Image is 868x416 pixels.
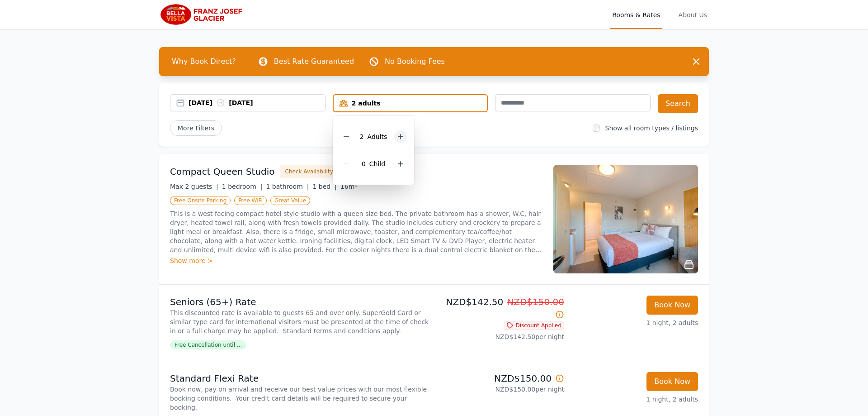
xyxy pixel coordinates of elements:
span: 2 [360,133,364,140]
h3: Compact Queen Studio [170,165,275,178]
p: This discounted rate is available to guests 65 and over only. SuperGold Card or similar type card... [170,308,430,335]
p: Best Rate Guaranteed [274,56,354,67]
span: Free Onsite Parking [170,196,231,205]
p: NZD$150.00 per night [438,385,564,394]
span: Discount Applied [504,321,564,330]
img: Bella Vista Franz Josef Glacier [159,4,246,25]
button: Book Now [646,372,698,391]
div: Show more > [170,256,542,265]
span: 1 bathroom | [266,183,309,190]
p: Standard Flexi Rate [170,372,430,385]
span: Free WiFi [234,196,267,205]
p: No Booking Fees [385,56,445,67]
div: 2 adults [334,99,487,108]
button: Check Availability [280,165,338,178]
span: Free Cancellation until ... [170,340,246,349]
span: 1 bedroom | [222,183,263,190]
label: Show all room types / listings [605,124,698,132]
p: This is a west facing compact hotel style studio with a queen size bed. The private bathroom has ... [170,209,542,254]
span: Why Book Direct? [165,53,243,71]
button: Book Now [646,296,698,315]
span: Adult s [368,133,387,140]
span: Child [369,160,385,167]
span: 1 bed | [312,183,336,190]
span: 16m² [340,183,357,190]
button: Search [658,94,698,113]
p: 1 night, 2 adults [571,395,698,404]
span: NZD$150.00 [507,296,564,307]
span: Max 2 guests | [170,183,218,190]
div: [DATE] [DATE] [189,98,325,107]
span: 0 [362,160,366,167]
span: More Filters [170,120,222,136]
p: Book now, pay on arrival and receive our best value prices with our most flexible booking conditi... [170,385,430,412]
p: NZD$142.50 per night [438,332,564,341]
p: Seniors (65+) Rate [170,296,430,308]
p: NZD$142.50 [438,296,564,321]
p: 1 night, 2 adults [571,318,698,327]
span: Great Value [270,196,310,205]
p: NZD$150.00 [438,372,564,385]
